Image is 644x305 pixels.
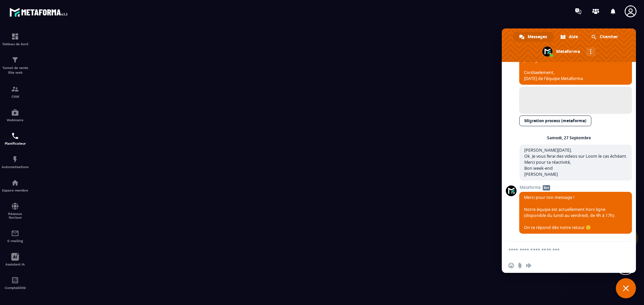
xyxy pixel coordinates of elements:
[519,185,632,190] span: Metaforma
[508,247,614,253] textarea: Entrez votre message...
[2,239,29,243] p: E-mailing
[11,155,19,163] img: automations
[585,32,625,42] div: Chercher
[11,85,19,93] img: formation
[517,263,523,268] span: Envoyer un fichier
[11,108,19,117] img: automations
[11,132,19,140] img: scheduler
[2,248,29,271] a: Assistant IA
[2,224,29,248] a: emailemailE-mailing
[11,229,19,237] img: email
[2,27,29,51] a: formationformationTableau de bord
[586,47,595,56] div: Autres canaux
[2,262,29,266] p: Assistant IA
[569,32,578,42] span: Aide
[2,188,29,192] p: Espace membre
[11,202,19,210] img: social-network
[526,263,531,268] span: Message audio
[519,116,591,126] a: Migration process (metaforma)
[2,150,29,174] a: automationsautomationsAutomatisations
[543,185,550,190] span: Bot
[554,32,585,42] div: Aide
[513,32,554,42] div: Messages
[2,127,29,150] a: schedulerschedulerPlanificateur
[2,142,29,145] p: Planificateur
[2,80,29,103] a: formationformationCRM
[2,165,29,169] p: Automatisations
[2,212,29,219] p: Réseaux Sociaux
[11,32,19,41] img: formation
[600,32,618,42] span: Chercher
[2,286,29,290] p: Comptabilité
[528,32,547,42] span: Messages
[9,6,70,18] img: logo
[524,195,615,230] span: Merci pour ton message ! Notre équipe est actuellement hors ligne (disponible du lundi au vendred...
[2,271,29,295] a: accountantaccountantComptabilité
[11,179,19,187] img: automations
[2,42,29,46] p: Tableau de bord
[2,118,29,122] p: Webinaire
[2,51,29,80] a: formationformationTunnel de vente Site web
[11,56,19,64] img: formation
[524,147,627,177] span: [PERSON_NAME][DATE]. Ok. Je vous ferai des videos sur Loom le cas échéant. Merci pour ta réactivi...
[2,174,29,197] a: automationsautomationsEspace membre
[2,103,29,127] a: automationsautomationsWebinaire
[616,278,636,298] div: Fermer le chat
[2,66,29,75] p: Tunnel de vente Site web
[508,263,514,268] span: Insérer un emoji
[2,197,29,224] a: social-networksocial-networkRéseaux Sociaux
[11,276,19,284] img: accountant
[2,95,29,98] p: CRM
[547,136,591,140] div: Samedi, 27 Septembre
